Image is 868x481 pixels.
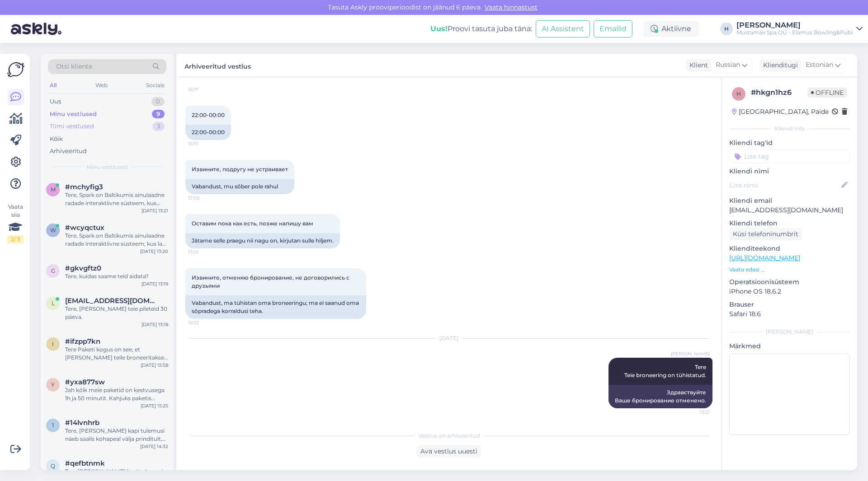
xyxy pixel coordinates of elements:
a: [PERSON_NAME]Mustamäe Spa OÜ - Elamus Bowling&Pubi [736,22,863,36]
p: Kliendi nimi [729,167,850,176]
input: Lisa tag [729,149,850,163]
div: [DATE] 13:18 [142,321,168,328]
div: Здравствуйте Ваше бронирование отменено. [609,385,712,408]
span: #14lvnhrb [65,419,99,427]
span: q [51,462,55,469]
p: Safari 18.6 [729,309,850,319]
div: Jah kõik meie paketid on kestvusega 1h ja 50 minutit. Kahjuks paketis olevaid vaaditooteid teiste... [65,386,168,402]
button: AI Assistent [536,20,590,37]
img: Askly Logo [7,61,24,78]
div: 22:00-00:00 [185,125,231,140]
div: [DATE] [185,334,712,342]
div: [DATE] 14:32 [140,443,168,450]
div: [GEOGRAPHIC_DATA], Paide [732,107,829,117]
div: Arhiveeritud [50,147,87,156]
div: Uus [50,97,61,106]
span: Otsi kliente [56,62,92,71]
div: Jätame selle praegu nii nagu on, kirjutan sulle hiljem. [185,233,340,248]
div: Tere Paketi kogus on see, et [PERSON_NAME] teile broneeritakse. Kui on koguseks 1 siis broneerita... [65,346,168,362]
div: # hkgn1hz6 [751,87,807,98]
b: Uus! [430,24,448,33]
span: [PERSON_NAME] [671,350,710,357]
span: 13:21 [676,409,710,416]
div: Tere, Spark on Baltikumis ainulaadne radade interaktiivne süsteem, kus olevad projektid jälgivad ... [65,191,168,207]
p: iPhone OS 18.6.2 [729,287,850,296]
div: Vaata siia [7,203,24,243]
div: Ava vestlus uuesti [417,445,481,458]
span: w [50,227,56,233]
div: [PERSON_NAME] [736,22,853,29]
span: Извините, подругу не устраивает [192,166,288,173]
p: Vaata edasi ... [729,266,850,274]
div: [DATE] 15:58 [141,362,168,369]
p: Klienditeekond [729,244,850,253]
span: 18:32 [188,319,222,326]
span: Оставим пока как есть, позже напишу вам [192,220,313,227]
span: #mchyfig3 [65,183,103,191]
div: [DATE] 13:21 [142,207,168,214]
div: [PERSON_NAME] [729,328,850,336]
div: 2 / 3 [7,235,24,243]
p: Operatsioonisüsteem [729,277,850,287]
span: m [51,186,56,193]
span: 22:00-00:00 [192,112,225,118]
span: Russian [716,60,740,70]
p: Kliendi email [729,196,850,205]
div: Vabandust, mu sõber pole rahul [185,179,294,194]
div: Web [94,79,109,91]
p: Kliendi tag'id [729,138,850,148]
span: l [52,300,55,307]
span: #ifzpp7kn [65,337,100,346]
span: 16:17 [188,140,222,147]
div: 3 [152,122,165,131]
div: [DATE] 13:20 [140,248,168,255]
div: Klient [686,61,708,70]
div: Tere, [PERSON_NAME] teie pileteid 30 päeva. [65,305,168,321]
p: Brauser [729,300,850,309]
span: Offline [807,88,847,98]
p: Kliendi telefon [729,219,850,228]
div: Tere, [PERSON_NAME] kapi tulemusi näeb saalis kohapeal välja prinditult, kodulehele tulevad tulem... [65,427,168,443]
div: 0 [151,97,165,106]
span: 17:01 [188,249,222,256]
span: 1 [52,422,54,429]
div: Klienditugi [759,61,798,70]
span: liisa.seimar@mail.ee [65,297,159,305]
button: Emailid [594,20,632,37]
span: Извините, отменяю бронирование, не договорились с друзьями [192,274,351,289]
span: #gkvgftz0 [65,264,101,272]
label: Arhiveeritud vestlus [184,59,251,71]
span: Estonian [806,60,833,70]
div: Mustamäe Spa OÜ - Elamus Bowling&Pubi [736,29,853,36]
span: 16:17 [188,86,222,93]
div: Tere, kuidas saame teid aidata? [65,272,168,280]
span: #qefbtnmk [65,459,105,467]
span: Vestlus on arhiveeritud [418,432,480,440]
div: Vabandust, ma tühistan oma broneeringu; ma ei saanud oma sõpradega korraldusi teha. [185,295,366,319]
div: Küsi telefoninumbrit [729,228,802,240]
div: Kliendi info [729,125,850,133]
div: Tiimi vestlused [50,122,94,131]
a: [URL][DOMAIN_NAME] [729,254,800,262]
div: All [48,79,58,91]
a: Vaata hinnastust [482,3,540,11]
div: Aktiivne [643,21,698,37]
div: H [720,23,733,35]
div: 9 [152,110,165,119]
span: g [51,267,55,274]
div: Minu vestlused [50,110,97,119]
div: Socials [144,79,166,91]
span: 17:00 [188,195,222,201]
input: Lisa nimi [730,180,840,190]
p: Märkmed [729,341,850,351]
div: Proovi tasuta juba täna: [430,23,532,34]
div: Tere, Spark on Baltikumis ainulaadne radade interaktiivne süsteem, kus laes olevad projektorid jä... [65,232,168,248]
span: #wcyqctux [65,224,104,232]
div: [DATE] 15:25 [141,402,168,409]
span: Minu vestlused [87,163,127,171]
div: Kõik [50,135,63,144]
span: y [51,381,55,388]
div: [DATE] 13:19 [142,280,168,287]
span: i [52,341,54,347]
p: [EMAIL_ADDRESS][DOMAIN_NAME] [729,205,850,215]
